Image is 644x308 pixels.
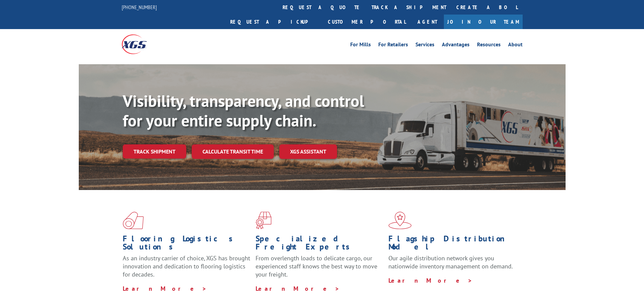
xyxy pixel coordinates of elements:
a: About [508,42,523,49]
a: For Retailers [378,42,408,49]
a: Customer Portal [323,15,411,29]
a: Track shipment [123,144,186,159]
a: Join Our Team [444,15,523,29]
a: Request a pickup [225,15,323,29]
a: Learn More > [256,285,340,292]
a: Learn More > [123,285,207,292]
a: [PHONE_NUMBER] [122,4,157,10]
h1: Flagship Distribution Model [388,235,516,254]
b: Visibility, transparency, and control for your entire supply chain. [123,90,364,131]
a: Services [415,42,434,49]
a: For Mills [350,42,371,49]
p: From overlength loads to delicate cargo, our experienced staff knows the best way to move your fr... [256,254,383,284]
h1: Flooring Logistics Solutions [123,235,251,254]
span: Our agile distribution network gives you nationwide inventory management on demand. [388,254,513,270]
a: XGS ASSISTANT [279,144,337,159]
span: As an industry carrier of choice, XGS has brought innovation and dedication to flooring logistics... [123,254,250,278]
img: xgs-icon-focused-on-flooring-red [256,212,271,229]
a: Advantages [442,42,470,49]
h1: Specialized Freight Experts [256,235,383,254]
a: Calculate transit time [192,144,274,159]
a: Agent [411,15,444,29]
a: Resources [477,42,501,49]
img: xgs-icon-flagship-distribution-model-red [388,212,412,229]
img: xgs-icon-total-supply-chain-intelligence-red [123,212,144,229]
a: Learn More > [388,277,473,284]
